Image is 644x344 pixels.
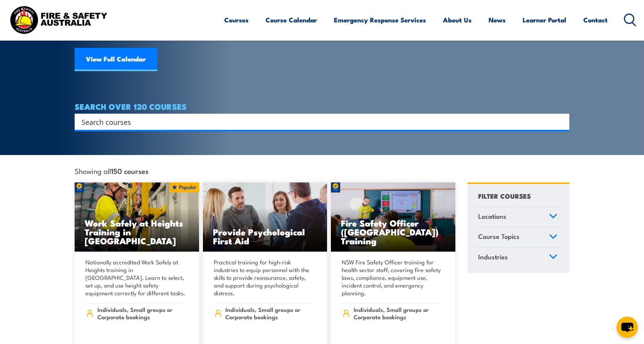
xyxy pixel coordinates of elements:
h3: Provide Psychological First Aid [213,227,317,245]
a: Fire Safety Officer ([GEOGRAPHIC_DATA]) Training [331,182,455,252]
span: Individuals, Small groups or Corporate bookings [225,306,314,320]
span: Individuals, Small groups or Corporate bookings [354,306,442,320]
span: Locations [478,211,506,221]
a: Provide Psychological First Aid [203,182,327,252]
h4: SEARCH OVER 120 COURSES [75,102,569,111]
a: Learner Portal [523,10,566,30]
p: Practical training for high-risk industries to equip personnel with the skills to provide reassur... [214,258,314,297]
img: Fire Safety Advisor [331,182,455,252]
a: Emergency Response Services [334,10,426,30]
a: Courses [224,10,249,30]
a: Industries [475,248,561,268]
a: Contact [583,10,608,30]
p: Nationally accredited Work Safely at Heights training in [GEOGRAPHIC_DATA]. Learn to select, set ... [85,258,186,297]
img: Work Safely at Heights Training (1) [75,182,199,252]
span: Course Topics [478,231,520,242]
a: About Us [443,10,472,30]
button: Search magnifier button [556,116,567,127]
img: Mental Health First Aid Training Course from Fire & Safety Australia [203,182,327,252]
a: Work Safely at Heights Training in [GEOGRAPHIC_DATA] [75,182,199,252]
a: Course Calendar [266,10,317,30]
button: chat-button [617,317,638,338]
a: Locations [475,207,561,227]
h3: Fire Safety Officer ([GEOGRAPHIC_DATA]) Training [341,218,445,245]
h3: Work Safely at Heights Training in [GEOGRAPHIC_DATA] [85,218,189,245]
form: Search form [83,116,554,127]
a: News [489,10,506,30]
strong: 150 courses [111,165,148,176]
span: Individuals, Small groups or Corporate bookings [97,306,186,320]
a: Course Topics [475,227,561,247]
h4: FILTER COURSES [478,191,531,201]
span: Industries [478,252,508,262]
input: Search input [82,116,552,128]
p: NSW Fire Safety Officer training for health sector staff, covering fire safety laws, compliance, ... [342,258,442,297]
span: Showing all [75,167,148,175]
a: View Full Calendar [75,48,157,71]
